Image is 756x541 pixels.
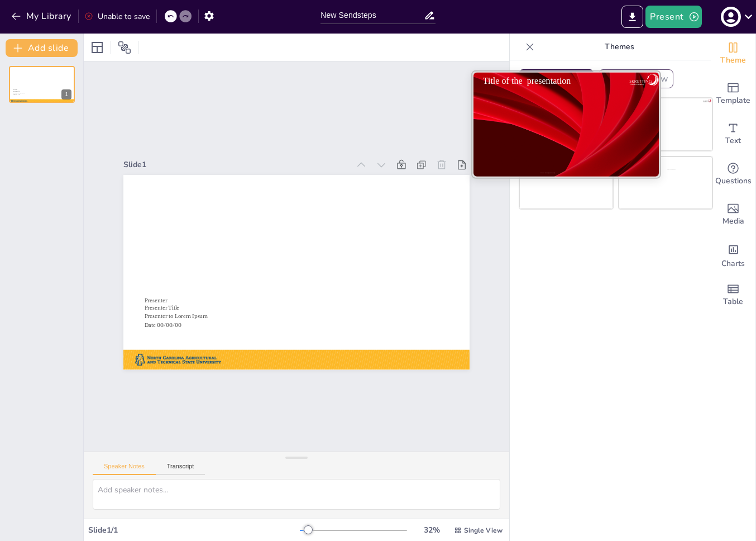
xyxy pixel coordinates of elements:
div: Change the overall theme [711,34,755,74]
div: 1 [61,89,71,99]
p: Themes [539,34,700,60]
div: 32 % [418,525,445,535]
span: Presenter [13,89,17,91]
div: Click to add body [667,168,708,169]
div: Click to add body [623,168,664,169]
button: Create New [599,69,673,88]
span: Master title slide style [13,80,59,85]
div: 1 [9,66,75,103]
div: Author name (optional) [540,172,592,174]
div: Add a table [711,275,755,315]
span: Presenter Title [13,91,20,92]
span: Template [716,94,750,107]
div: Author name (optional) [648,145,674,146]
button: Add slide [6,39,78,57]
button: Export to PowerPoint [621,6,643,28]
span: Date 00/00/00 [136,203,168,232]
button: Transcript [156,463,205,475]
span: Presenter to Lorem Ipsum [142,197,193,244]
input: Insert title [320,7,424,23]
div: Add images, graphics, shapes or video [711,194,755,235]
div: Layout [88,39,106,56]
div: Click to add title [623,160,707,164]
span: Charts [721,258,745,270]
span: Presenter Title [147,191,176,219]
div: Get real-time input from your audience [711,154,755,194]
div: Add text boxes [711,114,755,154]
div: Slide 1 / 1 [88,525,300,535]
div: Add ready made slides [711,74,755,114]
span: Master title slide style [171,148,369,330]
span: Presenter [152,185,173,205]
div: Unable to save [84,11,150,22]
button: My Library [8,7,76,25]
div: Presentation Title [620,99,693,103]
span: Single View [464,526,503,535]
span: Position [118,41,131,54]
span: Questions [715,175,752,187]
span: Date 00/00/00 [13,94,20,95]
button: Skretting [519,69,594,88]
div: Title of the presentation [483,76,619,87]
div: Add charts and graphs [711,235,755,275]
button: Present [645,6,701,28]
button: Speaker Notes [93,463,156,475]
span: Media [722,215,744,227]
span: Theme [720,54,746,67]
div: Slide 1 [226,68,400,227]
span: Text [725,135,741,147]
span: Presenter to Lorem Ipsum [13,92,25,93]
span: Table [723,296,743,308]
